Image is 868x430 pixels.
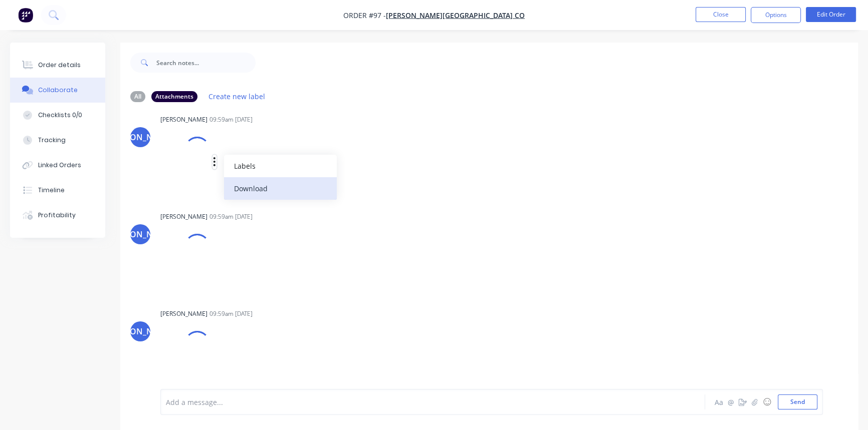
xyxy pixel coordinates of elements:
button: Send [778,394,817,409]
button: Tracking [10,128,105,153]
div: Profitability [38,211,76,220]
div: [PERSON_NAME] [108,228,173,240]
button: Linked Orders [10,153,105,178]
button: Create new label [203,90,271,103]
button: Options [751,7,801,23]
span: Order #97 - [343,11,386,20]
button: @ [725,396,737,408]
button: Labels [224,155,337,177]
button: Checklists 0/0 [10,103,105,128]
a: [PERSON_NAME][GEOGRAPHIC_DATA] Co [386,11,525,20]
div: 09:59am [DATE] [209,212,253,221]
div: All [130,91,145,102]
div: [PERSON_NAME] [160,115,207,124]
button: Timeline [10,178,105,203]
div: Order details [38,61,81,70]
div: 09:59am [DATE] [209,115,253,124]
div: [PERSON_NAME] [108,131,173,143]
button: ☺ [761,396,773,408]
button: Aa [713,396,725,408]
div: [PERSON_NAME] [108,325,173,337]
input: Search notes... [156,53,256,73]
div: [PERSON_NAME] [160,309,207,318]
div: 09:59am [DATE] [209,309,253,318]
button: Download [224,177,337,200]
div: Linked Orders [38,161,81,170]
button: Order details [10,53,105,78]
div: Checklists 0/0 [38,111,82,120]
div: Collaborate [38,86,78,95]
div: [PERSON_NAME] [160,212,207,221]
button: Close [696,7,746,22]
button: Profitability [10,203,105,228]
button: Edit Order [806,7,856,22]
img: Factory [18,8,33,23]
div: Timeline [38,186,65,195]
div: Attachments [151,91,197,102]
div: Tracking [38,136,66,145]
button: Collaborate [10,78,105,103]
